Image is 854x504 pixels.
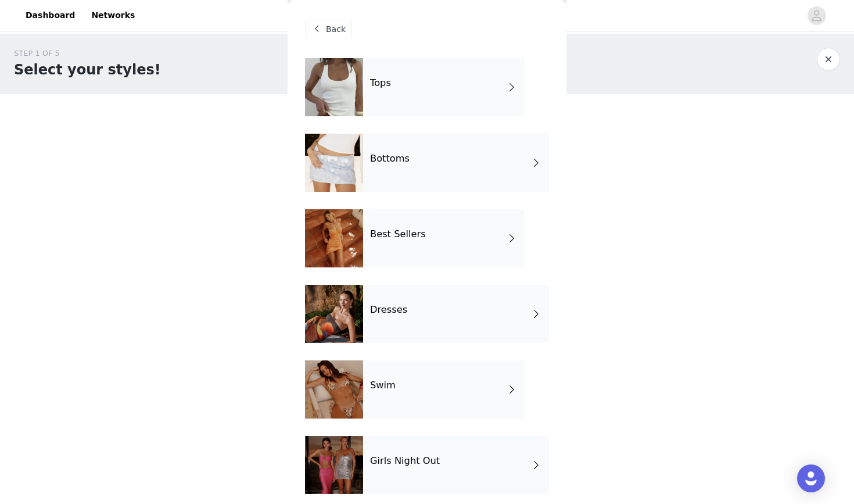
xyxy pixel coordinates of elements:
div: Open Intercom Messenger [797,464,825,492]
a: Dashboard [19,2,82,28]
h4: Girls Night Out [370,456,440,466]
h4: Best Sellers [370,229,426,240]
h1: Select your styles! [14,59,161,80]
h4: Tops [370,78,391,88]
h4: Bottoms [370,153,410,164]
div: avatar [811,6,822,25]
h4: Swim [370,380,396,391]
span: Back [326,23,346,35]
a: Networks [84,2,142,28]
h4: Dresses [370,305,407,315]
div: STEP 1 OF 5 [14,48,161,59]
